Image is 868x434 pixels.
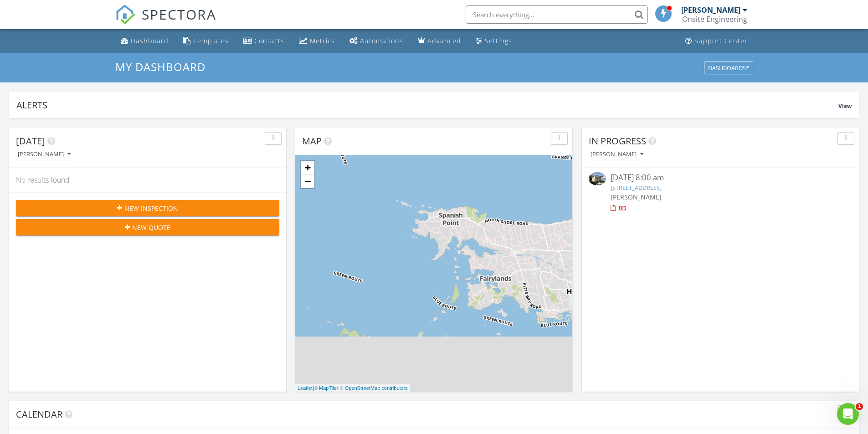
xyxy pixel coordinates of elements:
[314,385,339,391] a: © MapTiler
[340,385,408,391] a: © OpenStreetMap contributors
[591,151,643,158] div: [PERSON_NAME]
[16,135,45,147] span: [DATE]
[360,36,403,45] div: Automations
[142,5,216,24] span: SPECTORA
[9,168,286,192] div: No results found
[681,5,740,15] div: [PERSON_NAME]
[589,135,646,147] span: In Progress
[310,36,335,45] div: Metrics
[708,65,749,71] div: Dashboards
[115,12,216,31] a: SPECTORA
[298,385,313,391] a: Leaflet
[18,151,71,158] div: [PERSON_NAME]
[694,36,748,45] div: Support Center
[180,33,232,50] a: Templates
[115,59,205,74] span: My Dashboard
[837,403,859,425] iframe: Intercom live chat
[611,193,662,201] span: [PERSON_NAME]
[16,219,279,235] button: New Quote
[611,172,830,184] div: [DATE] 8:00 am
[193,36,229,45] div: Templates
[16,200,279,216] button: New Inspection
[611,184,662,192] a: [STREET_ADDRESS]
[704,61,753,74] button: Dashboards
[414,33,465,50] a: Advanced
[856,403,863,410] span: 1
[131,36,169,45] div: Dashboard
[301,174,314,188] a: Zoom out
[132,223,170,232] span: New Quote
[16,408,62,420] span: Calendar
[466,5,648,24] input: Search everything...
[301,161,314,174] a: Zoom in
[427,36,461,45] div: Advanced
[240,33,288,50] a: Contacts
[117,33,172,50] a: Dashboard
[295,384,410,392] div: |
[254,36,284,45] div: Contacts
[485,36,512,45] div: Settings
[682,15,747,24] div: Onsite Engineering
[589,172,852,213] a: [DATE] 8:00 am [STREET_ADDRESS] [PERSON_NAME]
[838,102,852,110] span: View
[682,33,751,50] a: Support Center
[115,5,135,25] img: The Best Home Inspection Software - Spectora
[346,33,407,50] a: Automations (Basic)
[16,148,72,161] button: [PERSON_NAME]
[124,204,178,213] span: New Inspection
[589,172,606,185] img: 9318876%2Fcover_photos%2F1fR6Zv0US8A6QJaCZCoF%2Fsmall.jpeg
[295,33,339,50] a: Metrics
[302,135,322,147] span: Map
[472,33,516,50] a: Settings
[589,148,645,161] button: [PERSON_NAME]
[16,99,838,111] div: Alerts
